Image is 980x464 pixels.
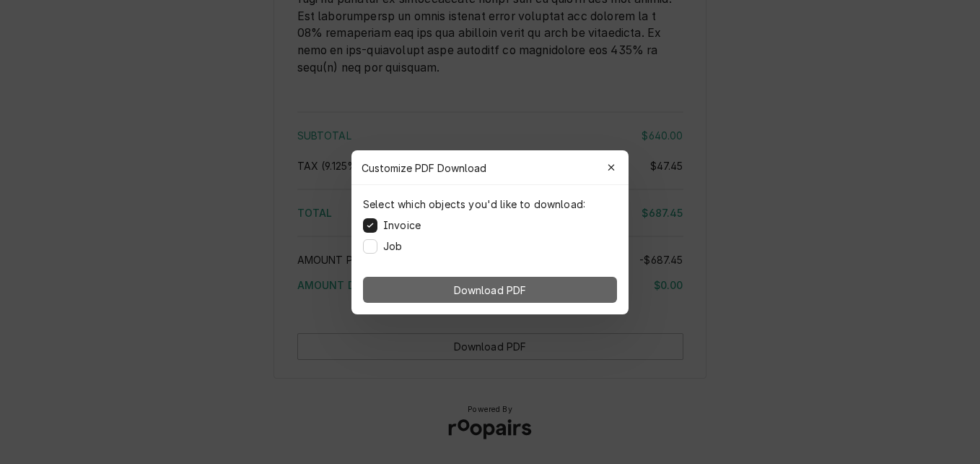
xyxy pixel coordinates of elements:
[383,218,421,233] label: Invoice
[451,282,530,297] span: Download PDF
[383,239,402,254] label: Job
[363,277,617,303] button: Download PDF
[351,150,629,185] div: Customize PDF Download
[363,197,585,212] p: Select which objects you'd like to download:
